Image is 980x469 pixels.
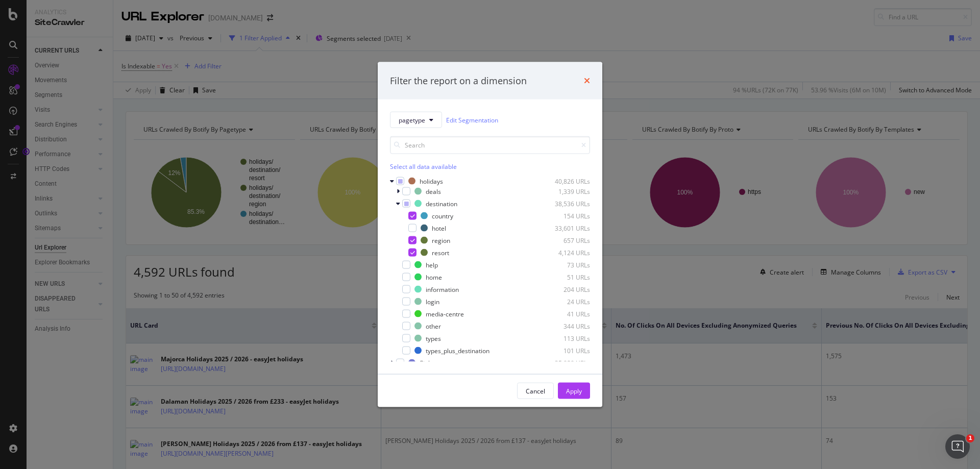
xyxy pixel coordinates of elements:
[446,114,498,125] a: Edit Segmentation
[540,322,590,330] div: 344 URLs
[540,260,590,269] div: 73 URLs
[432,248,449,257] div: resort
[426,346,489,355] div: types_plus_destination
[966,434,974,442] span: 1
[540,285,590,293] div: 204 URLs
[540,199,590,208] div: 38,536 URLs
[432,236,450,244] div: region
[432,211,453,220] div: country
[540,334,590,342] div: 113 URLs
[426,309,464,318] div: media-centre
[540,297,590,306] div: 24 URLs
[540,346,590,355] div: 101 URLs
[390,162,590,171] div: Select all data available
[426,273,442,281] div: home
[426,297,439,306] div: login
[426,334,441,342] div: types
[566,386,582,395] div: Apply
[526,386,545,395] div: Cancel
[540,211,590,220] div: 154 URLs
[399,115,425,124] span: pagetype
[540,273,590,281] div: 51 URLs
[558,383,590,399] button: Apply
[426,187,441,195] div: deals
[426,322,441,330] div: other
[517,383,554,399] button: Cancel
[420,358,437,367] div: flights
[378,62,602,407] div: modal
[540,224,590,232] div: 33,601 URLs
[426,260,438,269] div: help
[390,112,442,128] button: pagetype
[584,74,590,87] div: times
[426,285,459,293] div: information
[420,177,443,185] div: holidays
[945,434,970,459] iframe: Intercom live chat
[540,248,590,257] div: 4,124 URLs
[390,74,527,87] div: Filter the report on a dimension
[540,309,590,318] div: 41 URLs
[390,136,590,154] input: Search
[540,177,590,185] div: 40,826 URLs
[426,199,457,208] div: destination
[540,358,590,367] div: 35,989 URLs
[540,236,590,244] div: 657 URLs
[540,187,590,195] div: 1,339 URLs
[432,224,446,232] div: hotel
